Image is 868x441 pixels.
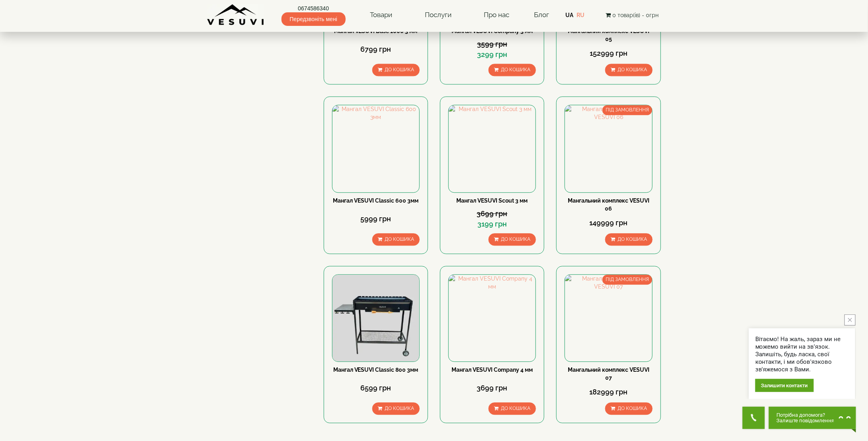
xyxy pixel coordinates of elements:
[565,105,652,192] img: Мангальний комплекс VESUVI 06
[476,6,517,24] a: Про нас
[452,28,533,34] a: Мангал VESUVI Company 3 мм
[372,402,420,415] button: До кошика
[602,105,652,115] span: ПІД ЗАМОВЛЕННЯ
[568,197,649,212] a: Мангальний комплекс VESUVI 06
[448,219,536,229] div: 3199 грн
[618,236,647,242] span: До кошика
[568,367,649,381] a: Мангальний комплекс VESUVI 07
[534,11,549,19] a: Блог
[603,11,661,20] button: 0 товар(ів) - 0грн
[577,12,585,18] a: RU
[565,218,652,228] div: 149999 грн
[769,407,856,429] button: Chat button
[605,233,653,246] button: До кошика
[333,367,418,373] a: Мангал VESUVI Classic 800 3мм
[417,6,459,24] a: Послуги
[372,233,420,246] button: До кошика
[334,28,418,34] a: Мангал VESUVI Base 1000 3 мм
[452,367,533,373] a: Мангал VESUVI Company 4 мм
[332,44,420,55] div: 6799 грн
[602,275,652,285] span: ПІД ЗАМОВЛЕННЯ
[333,197,418,204] a: Мангал VESUVI Classic 600 3мм
[332,383,420,393] div: 6599 грн
[605,64,653,76] button: До кошика
[457,197,528,204] a: Мангал VESUVI Scout 3 мм
[777,418,835,423] span: Залиште повідомлення
[565,387,652,397] div: 182999 грн
[618,406,647,411] span: До кошика
[501,67,530,72] span: До кошика
[448,383,536,393] div: 3699 грн
[489,64,536,76] button: До кошика
[568,28,649,42] a: Мангальний комплекс VESUVI 05
[501,236,530,242] span: До кошика
[385,236,414,242] span: До кошика
[618,67,647,72] span: До кошика
[501,406,530,411] span: До кошика
[448,49,536,60] div: 3299 грн
[449,275,536,361] img: Мангал VESUVI Company 4 мм
[282,12,346,26] span: Передзвоніть мені
[385,67,414,72] span: До кошика
[332,105,419,192] img: Мангал VESUVI Classic 600 3мм
[612,12,659,18] span: 0 товар(ів) - 0грн
[777,412,835,418] span: Потрібна допомога?
[448,209,536,219] div: 3699 грн
[207,4,265,26] img: Завод VESUVI
[743,407,765,429] button: Get Call button
[332,214,420,224] div: 5999 грн
[845,314,856,326] button: close button
[605,402,653,415] button: До кошика
[385,406,414,411] span: До кошика
[448,39,536,49] div: 3599 грн
[755,336,849,373] div: Вітаємо! На жаль, зараз ми не можемо вийти на зв'язок. Залишіть, будь ласка, свої контакти, і ми ...
[282,4,346,12] a: 0674586340
[489,402,536,415] button: До кошика
[565,275,652,361] img: Мангальний комплекс VESUVI 07
[372,64,420,76] button: До кошика
[489,233,536,246] button: До кошика
[449,105,536,192] img: Мангал VESUVI Scout 3 мм
[755,379,814,392] div: Залишити контакти
[565,48,652,59] div: 152999 грн
[332,275,419,361] img: Мангал VESUVI Classic 800 3мм
[565,12,573,18] a: UA
[362,6,400,24] a: Товари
